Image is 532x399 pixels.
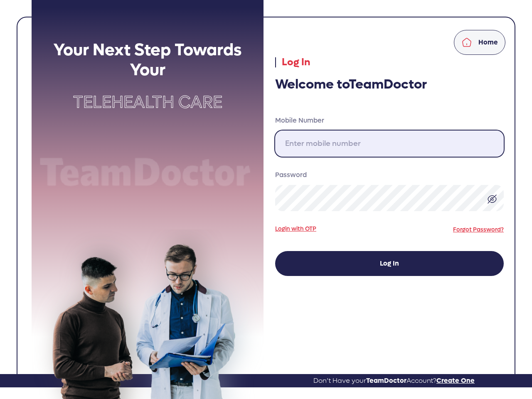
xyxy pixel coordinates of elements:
[275,170,504,180] label: Password
[275,116,504,126] label: Mobile Number
[454,30,505,55] a: Home
[32,40,264,80] h2: Your Next Step Towards Your
[32,155,264,191] img: Team doctor text
[275,251,504,276] button: Log In
[275,76,504,92] h3: Welcome to
[275,55,504,70] p: Log In
[32,90,264,115] p: Telehealth Care
[453,226,504,234] a: Forgot Password?
[32,229,264,399] img: doctor-discussion
[462,37,472,47] img: home.svg
[313,374,475,388] a: Don’t Have yourTeamDoctorAccount?Create One
[349,76,427,93] span: TeamDoctor
[366,376,406,385] span: TeamDoctor
[487,194,497,204] img: eye
[478,37,498,47] p: Home
[275,131,504,157] input: Enter mobile number
[436,376,475,385] span: Create One
[275,224,316,233] a: Login with OTP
